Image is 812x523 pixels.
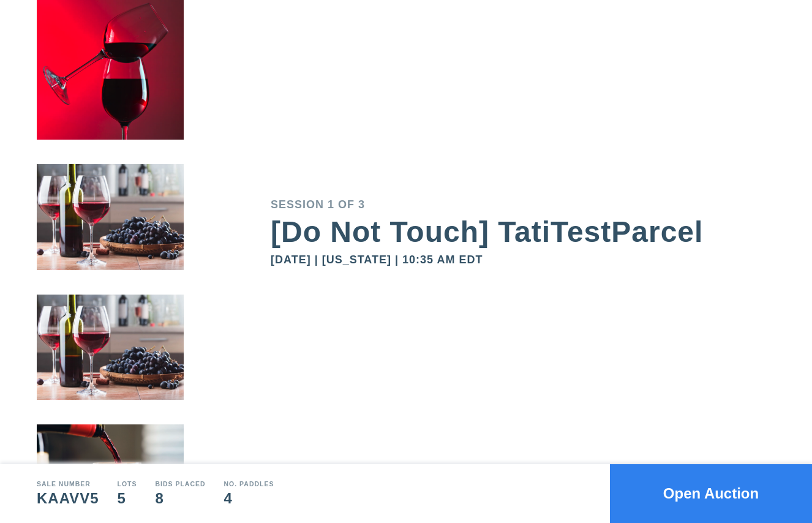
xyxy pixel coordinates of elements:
div: Sale number [37,481,99,488]
button: Open Auction [610,464,812,523]
img: small [37,168,184,298]
div: Session 1 of 3 [271,199,775,210]
div: KAAVV5 [37,491,99,506]
div: 5 [118,491,137,506]
div: 4 [224,491,274,506]
div: 8 [155,491,205,506]
img: small [37,298,184,429]
div: [Do Not Touch] TatiTestParcel [271,217,775,247]
img: small [37,4,184,168]
div: Lots [118,481,137,488]
div: [DATE] | [US_STATE] | 10:35 AM EDT [271,254,775,265]
div: No. Paddles [224,481,274,488]
div: Bids Placed [155,481,205,488]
